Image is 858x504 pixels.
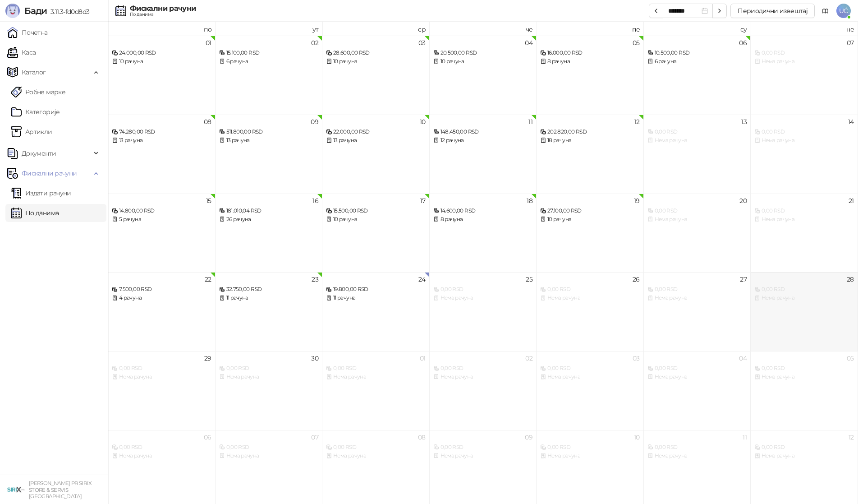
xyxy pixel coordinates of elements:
[216,351,323,430] td: 2025-09-30
[311,40,318,46] div: 02
[644,115,751,194] td: 2025-09-13
[537,351,644,430] td: 2025-10-03
[730,4,815,18] button: Периодични извештај
[644,22,751,36] th: су
[112,443,211,452] div: 0,00 RSD
[847,276,854,282] div: 28
[754,452,854,460] div: Нема рачуна
[433,294,533,302] div: Нема рачуна
[420,355,426,361] div: 01
[418,40,426,46] div: 03
[647,136,747,145] div: Нема рачуна
[634,434,640,440] div: 10
[433,215,533,224] div: 8 рачуна
[634,119,640,125] div: 12
[420,198,426,204] div: 17
[525,355,532,361] div: 02
[754,128,854,136] div: 0,00 RSD
[849,434,854,440] div: 12
[22,144,56,162] span: Документи
[633,276,640,282] div: 26
[740,276,747,282] div: 27
[433,443,533,452] div: 0,00 RSD
[430,22,537,36] th: че
[849,198,854,204] div: 21
[204,355,211,361] div: 29
[433,285,533,294] div: 0,00 RSD
[219,285,319,294] div: 32.750,00 RSD
[112,294,211,302] div: 4 рачуна
[836,4,851,18] span: UĆ
[751,351,858,430] td: 2025-10-05
[540,285,640,294] div: 0,00 RSD
[754,136,854,145] div: Нема рачуна
[644,351,751,430] td: 2025-10-04
[647,294,747,302] div: Нема рачуна
[647,207,747,215] div: 0,00 RSD
[743,434,747,440] div: 11
[219,207,319,215] div: 181.010,04 RSD
[326,373,426,381] div: Нема рачуна
[754,57,854,66] div: Нема рачуна
[647,373,747,381] div: Нема рачуна
[112,57,211,66] div: 10 рачуна
[647,49,747,57] div: 10.500,00 RSD
[206,40,211,46] div: 01
[430,36,537,115] td: 2025-09-04
[7,23,48,42] a: Почетна
[29,480,92,499] small: [PERSON_NAME] PR SIRIX STORE & SERVIS [GEOGRAPHIC_DATA]
[647,452,747,460] div: Нема рачуна
[754,49,854,57] div: 0,00 RSD
[108,194,216,273] td: 2025-09-15
[47,8,89,16] span: 3.11.3-fd0d8d3
[326,215,426,224] div: 10 рачуна
[206,198,211,204] div: 15
[108,22,216,36] th: по
[108,272,216,351] td: 2025-09-22
[322,22,430,36] th: ср
[430,194,537,273] td: 2025-09-18
[219,443,319,452] div: 0,00 RSD
[633,355,640,361] div: 03
[204,434,211,440] div: 06
[537,36,644,115] td: 2025-09-05
[647,285,747,294] div: 0,00 RSD
[754,207,854,215] div: 0,00 RSD
[818,4,833,18] a: Документација
[739,198,747,204] div: 20
[112,207,211,215] div: 14.800,00 RSD
[312,198,318,204] div: 16
[526,276,532,282] div: 25
[540,57,640,66] div: 8 рачуна
[848,119,854,125] div: 14
[112,215,211,224] div: 5 рачуна
[644,36,751,115] td: 2025-09-06
[540,49,640,57] div: 16.000,00 RSD
[525,40,532,46] div: 04
[847,40,854,46] div: 07
[433,57,533,66] div: 10 рачуна
[326,364,426,373] div: 0,00 RSD
[433,136,533,145] div: 12 рачуна
[540,215,640,224] div: 10 рачуна
[540,373,640,381] div: Нема рачуна
[433,452,533,460] div: Нема рачуна
[108,351,216,430] td: 2025-09-29
[108,36,216,115] td: 2025-09-01
[216,115,323,194] td: 2025-09-09
[326,294,426,302] div: 11 рачуна
[754,294,854,302] div: Нема рачуна
[537,194,644,273] td: 2025-09-19
[540,294,640,302] div: Нема рачуна
[216,36,323,115] td: 2025-09-02
[418,434,426,440] div: 08
[7,43,36,61] a: Каса
[525,434,532,440] div: 09
[741,119,747,125] div: 13
[644,272,751,351] td: 2025-09-27
[112,49,211,57] div: 24.000,00 RSD
[537,22,644,36] th: пе
[418,276,426,282] div: 24
[216,272,323,351] td: 2025-09-23
[219,215,319,224] div: 26 рачуна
